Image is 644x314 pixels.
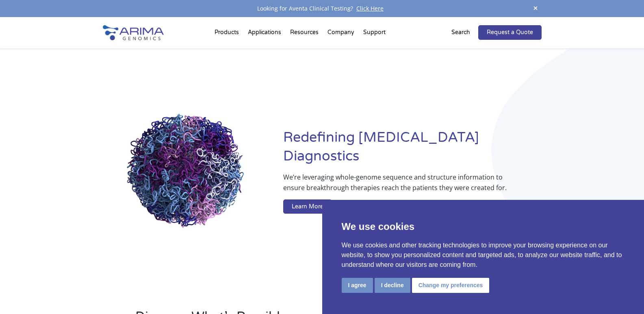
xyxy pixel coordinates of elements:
[375,278,410,293] button: I decline
[103,25,164,40] img: Arima-Genomics-logo
[342,278,373,293] button: I agree
[103,3,542,14] div: Looking for Aventa Clinical Testing?
[451,27,470,38] p: Search
[412,278,490,293] button: Change my preferences
[478,25,542,40] a: Request a Quote
[283,128,541,172] h1: Redefining [MEDICAL_DATA] Diagnostics
[342,240,625,270] p: We use cookies and other tracking technologies to improve your browsing experience on our website...
[283,172,509,199] p: We’re leveraging whole-genome sequence and structure information to ensure breakthrough therapies...
[342,219,625,234] p: We use cookies
[353,4,387,12] a: Click Here
[283,199,332,214] a: Learn More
